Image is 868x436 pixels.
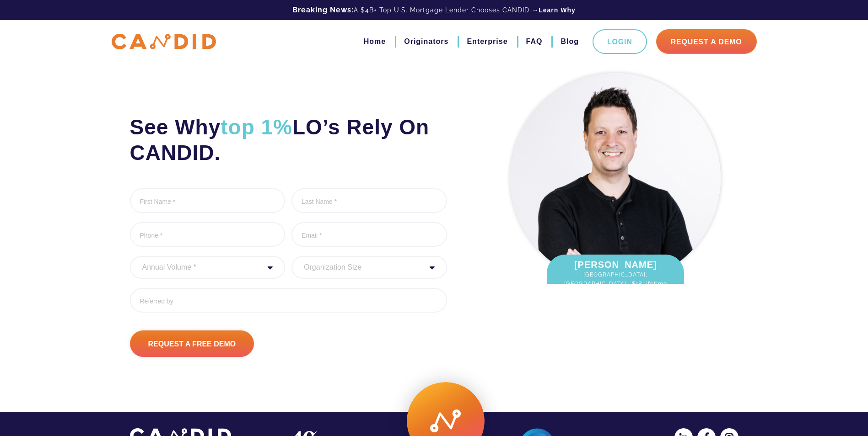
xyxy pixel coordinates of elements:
a: Blog [561,34,579,49]
input: Last Name * [291,188,447,213]
input: Request A Free Demo [130,330,254,357]
a: Home [364,34,386,49]
input: Referred by [130,288,447,313]
a: FAQ [526,34,543,49]
img: CANDID APP [112,34,216,50]
h2: See Why LO’s Rely On CANDID. [130,114,447,165]
a: Learn Why [539,5,576,15]
div: [PERSON_NAME] [547,255,684,302]
span: [GEOGRAPHIC_DATA], [GEOGRAPHIC_DATA] | $1B lifetime fundings. [556,270,675,298]
span: top 1% [221,115,292,139]
a: Request A Demo [656,29,757,54]
a: Originators [404,34,448,49]
input: Phone * [130,222,286,247]
b: Breaking News: [292,5,354,14]
input: First Name * [130,188,286,213]
a: Login [593,29,647,54]
a: Enterprise [467,34,507,49]
input: Email * [291,222,447,247]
